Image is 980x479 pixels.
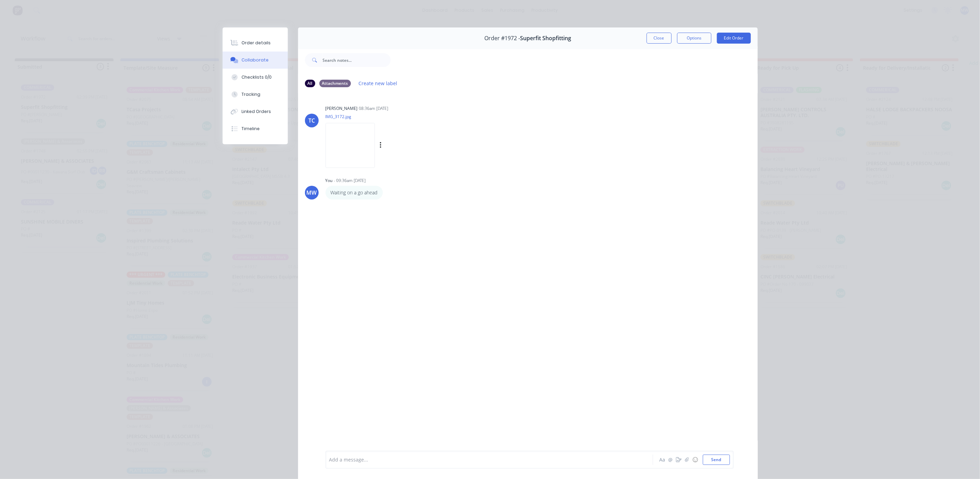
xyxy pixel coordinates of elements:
button: Options [677,33,711,44]
button: ☺ [691,456,699,464]
div: - 09:36am [DATE] [334,178,366,184]
button: Collaborate [223,52,288,69]
button: Edit Order [717,33,751,44]
span: Order #1972 - [484,35,520,42]
button: Aa [658,456,666,464]
div: Tracking [241,91,260,98]
div: Order details [241,40,271,46]
p: Waiting on a go ahead [331,189,378,196]
div: Attachments [319,80,351,87]
span: Superfit Shopfitting [520,35,571,42]
div: TC [308,116,315,125]
button: Linked Orders [223,103,288,120]
div: [PERSON_NAME] [326,105,358,112]
button: @ [666,456,675,464]
input: Search notes... [323,53,391,67]
div: Collaborate [241,57,269,63]
p: IMG_3172.jpg [326,114,451,119]
button: Order details [223,34,288,52]
button: Close [647,33,672,44]
button: Tracking [223,86,288,103]
button: Create new label [355,79,401,88]
button: Checklists 0/0 [223,69,288,86]
div: Linked Orders [241,109,271,115]
div: Checklists 0/0 [241,74,272,80]
div: 08:36am [DATE] [359,105,389,112]
button: Timeline [223,120,288,137]
div: You [326,178,333,184]
div: All [305,80,315,87]
div: Timeline [241,126,260,132]
div: MW [307,189,317,197]
button: Send [703,455,730,465]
